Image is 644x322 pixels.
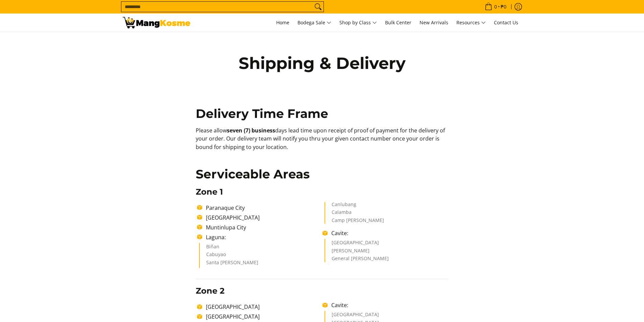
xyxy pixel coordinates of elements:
li: Muntinlupa City [202,223,323,231]
img: Shipping &amp; Delivery Page l Mang Kosme: Home Appliances Warehouse Sale! [123,17,190,28]
li: [GEOGRAPHIC_DATA] [202,313,323,321]
a: Contact Us [491,14,522,32]
a: Home [273,14,293,32]
li: Biñan [206,244,316,252]
li: [GEOGRAPHIC_DATA] [202,303,323,311]
nav: Main Menu [197,14,522,32]
li: [GEOGRAPHIC_DATA] [202,214,323,222]
li: Camp [PERSON_NAME] [332,218,442,224]
span: Paranaque City [206,204,245,212]
a: Bodega Sale [294,14,335,32]
li: [GEOGRAPHIC_DATA] [332,312,442,320]
span: Shop by Class [339,19,377,27]
span: Bulk Center [385,19,411,26]
span: Home [276,19,289,26]
li: Cavite: [328,229,448,237]
li: [GEOGRAPHIC_DATA] [332,240,442,248]
button: Search [313,2,324,12]
a: Resources [453,14,489,32]
li: Cavite: [328,301,448,309]
span: New Arrivals [420,19,448,26]
li: Calamba [332,210,442,218]
h2: Delivery Time Frame [196,106,448,121]
li: Canlubang [332,202,442,210]
h3: Zone 1 [196,187,448,197]
span: ₱0 [500,4,507,9]
span: 0 [493,4,498,9]
li: Santa [PERSON_NAME] [206,260,316,268]
a: Bulk Center [382,14,415,32]
li: [PERSON_NAME] [332,248,442,256]
span: Bodega Sale [297,19,331,27]
li: Cabuyao [206,252,316,260]
span: Contact Us [494,19,518,26]
h3: Zone 2 [196,286,448,296]
li: Laguna: [202,233,323,241]
span: • [483,3,508,10]
span: Resources [456,19,486,27]
p: Please allow days lead time upon receipt of proof of payment for the delivery of your order. Our ... [196,126,448,158]
b: seven (7) business [227,127,275,134]
h1: Shipping & Delivery [224,53,420,73]
h2: Serviceable Areas [196,167,448,182]
a: New Arrivals [416,14,452,32]
a: Shop by Class [336,14,380,32]
li: General [PERSON_NAME] [332,256,442,262]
